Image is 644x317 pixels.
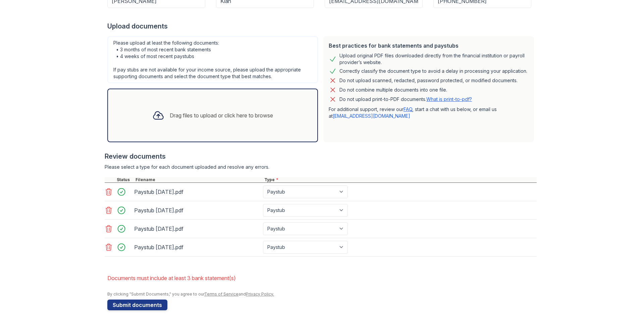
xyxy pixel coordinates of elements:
div: Best practices for bank statements and paystubs [329,42,529,50]
a: Privacy Policy. [246,292,274,297]
li: Documents must include at least 3 bank statement(s) [107,271,537,285]
div: Please select a type for each document uploaded and resolve any errors. [105,164,537,170]
p: Do not upload print-to-PDF documents. [339,96,472,103]
div: Correctly classify the document type to avoid a delay in processing your application. [339,67,527,75]
a: [EMAIL_ADDRESS][DOMAIN_NAME] [333,113,410,119]
div: Review documents [105,152,537,161]
button: Submit documents [107,300,167,310]
div: Type [263,177,537,182]
a: What is print-to-pdf? [426,96,472,102]
div: By clicking "Submit Documents," you agree to our and [107,292,537,297]
div: Paystub [DATE].pdf [134,187,260,197]
div: Upload original PDF files downloaded directly from the financial institution or payroll provider’... [339,52,529,66]
div: Paystub [DATE].pdf [134,223,260,234]
p: For additional support, review our , start a chat with us below, or email us at [329,106,529,119]
div: Please upload at least the following documents: • 3 months of most recent bank statements • 4 wee... [107,36,318,83]
div: Paystub [DATE].pdf [134,242,260,253]
div: Status [115,177,134,182]
div: Do not combine multiple documents into one file. [339,86,447,94]
div: Do not upload scanned, redacted, password protected, or modified documents. [339,76,518,85]
div: Upload documents [107,21,537,31]
div: Paystub [DATE].pdf [134,205,260,216]
div: Drag files to upload or click here to browse [170,111,273,119]
a: FAQ [404,106,412,112]
div: Filename [134,177,263,182]
a: Terms of Service [204,292,238,297]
